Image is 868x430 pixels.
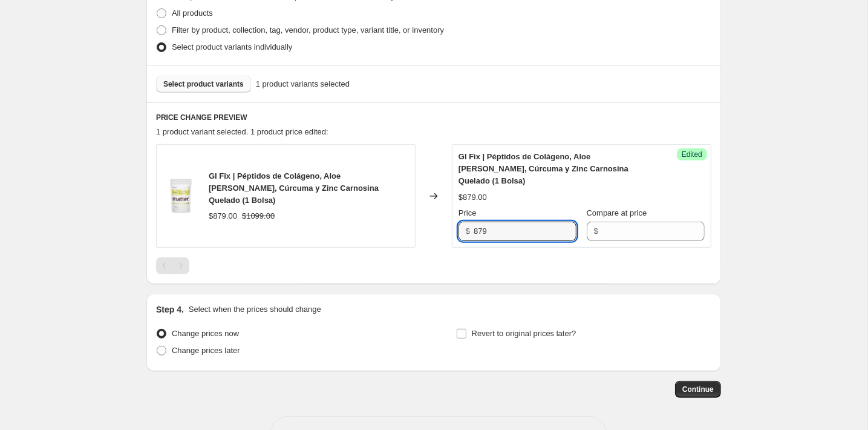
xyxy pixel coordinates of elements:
span: Price [458,208,477,217]
span: Select product variants individually [172,42,292,51]
span: Revert to original prices later? [472,329,576,338]
h6: PRICE CHANGE PREVIEW [156,113,711,122]
span: Continue [682,385,714,394]
button: Continue [675,381,721,398]
span: 1 product variants selected [256,78,350,90]
span: Compare at price [587,208,647,217]
h2: Step 4. [156,303,184,316]
span: GI Fix | Péptidos de Colágeno, Aloe [PERSON_NAME], Cúrcuma y Zinc Carnosina Quelado (1 Bolsa) [209,171,379,205]
span: $ [594,227,598,236]
span: Filter by product, collection, tag, vendor, product type, variant title, or inventory [172,25,444,35]
span: All products [172,8,213,18]
nav: Pagination [156,257,189,274]
span: GI Fix | Péptidos de Colágeno, Aloe [PERSON_NAME], Cúrcuma y Zinc Carnosina Quelado (1 Bolsa) [458,152,628,185]
div: $879.00 [458,191,487,203]
button: Select product variants [156,76,251,93]
span: $ [466,227,470,236]
div: $879.00 [209,210,237,222]
p: Select when the prices should change [189,303,321,316]
span: Change prices later [172,346,240,355]
span: 1 product variant selected. 1 product price edited: [156,127,328,136]
span: Change prices now [172,329,239,338]
span: Edited [682,150,702,159]
span: Select product variants [163,79,244,89]
strike: $1099.00 [242,210,275,222]
img: Gi_Fix_fresa_frente_80x.webp [163,178,199,214]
